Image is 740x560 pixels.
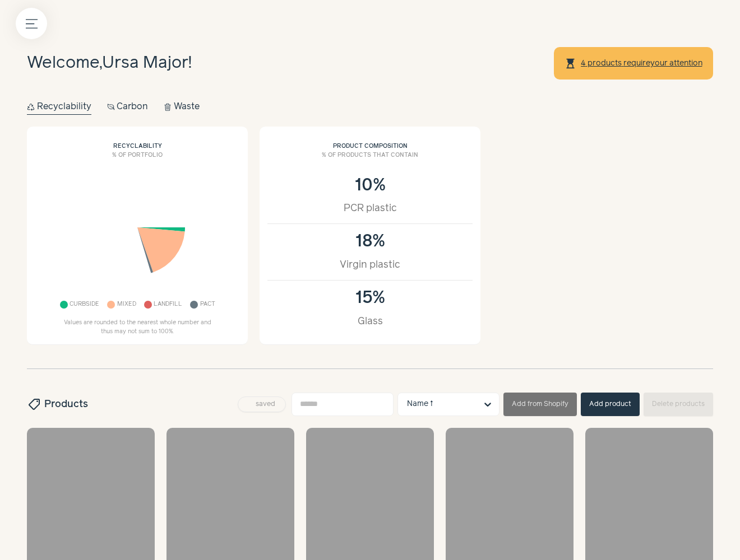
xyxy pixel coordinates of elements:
[107,99,149,115] button: Carbon
[279,176,461,195] div: 10%
[279,201,461,216] div: PCR plastic
[154,298,182,311] span: Landfill
[279,288,461,308] div: 15%
[200,298,215,311] span: Pact
[279,258,461,272] div: Virgin plastic
[238,396,286,412] button: saved
[35,134,240,151] h2: Recyclability
[117,298,136,311] span: Mixed
[279,314,461,329] div: Glass
[102,55,188,71] span: Ursa Major
[580,59,703,68] a: 4 products requireyour attention
[252,401,279,408] span: saved
[581,393,640,416] button: Add product
[164,99,200,115] button: Waste
[59,319,216,337] p: Values are rounded to the nearest whole number and thus may not sum to 100%.
[35,151,240,168] h3: % of portfolio
[70,298,99,311] span: Curbside
[27,51,192,76] h1: Welcome, !
[503,393,577,416] button: Add from Shopify
[267,151,473,168] h3: % of products that contain
[267,134,473,151] h2: Product composition
[279,232,461,251] div: 18%
[26,398,41,411] span: sell
[27,99,91,115] button: Recyclability
[565,58,576,69] span: hourglass_top
[27,397,88,412] h2: Products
